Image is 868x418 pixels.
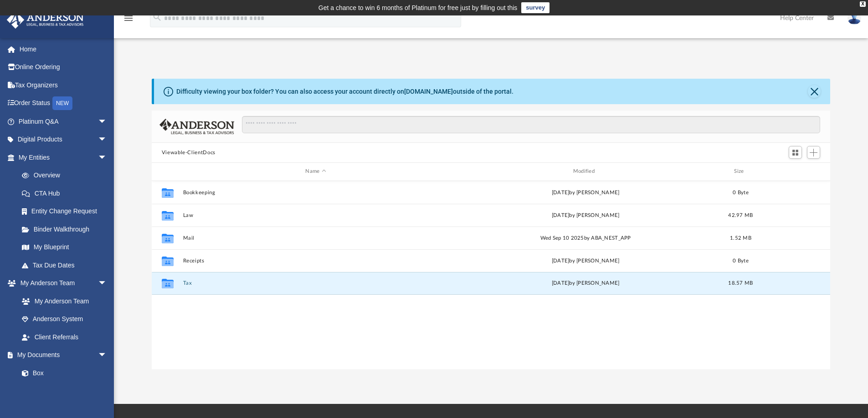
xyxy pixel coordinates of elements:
[13,382,116,400] a: Meeting Minutes
[98,274,116,293] span: arrow_drop_down
[318,2,518,13] div: Get a chance to win 6 months of Platinum for free just by filling out this
[183,235,448,241] button: Mail
[452,234,718,242] div: Wed Sep 10 2025 by ABA_NEST_APP
[452,279,718,287] div: [DATE] by [PERSON_NAME]
[733,190,749,195] span: 0 Byte
[13,202,121,221] a: Entity Change Request
[176,87,514,96] div: Difficulty viewing your box folder? You can also access your account directly on outside of the p...
[452,188,718,196] div: [DATE] by [PERSON_NAME]
[152,12,162,22] i: search
[182,167,448,176] div: Name
[728,281,753,286] span: 18.57 MB
[183,212,448,218] button: Law
[52,96,72,110] div: NEW
[13,328,116,346] a: Client Referrals
[6,94,121,113] a: Order StatusNEW
[730,235,751,240] span: 1.52 MB
[6,274,116,292] a: My Anderson Teamarrow_drop_down
[452,257,718,265] div: [DATE] by [PERSON_NAME]
[6,148,121,166] a: My Entitiesarrow_drop_down
[13,292,112,310] a: My Anderson Team
[6,40,121,58] a: Home
[156,167,179,176] div: id
[860,1,866,7] div: close
[728,212,753,217] span: 42.97 MB
[183,258,448,264] button: Receipts
[722,167,759,176] div: Size
[162,149,216,157] button: Viewable-ClientDocs
[13,310,116,328] a: Anderson System
[13,220,121,238] a: Binder Walkthrough
[6,58,121,76] a: Online Ordering
[13,166,121,185] a: Overview
[521,2,550,13] a: survey
[789,146,802,159] button: Switch to Grid View
[183,280,448,286] button: Tax
[847,11,861,25] img: User Pic
[6,131,121,149] a: Digital Productsarrow_drop_down
[98,112,116,131] span: arrow_drop_down
[183,190,448,196] button: Bookkeeping
[6,346,116,364] a: My Documentsarrow_drop_down
[808,85,821,98] button: Close
[763,167,827,176] div: id
[98,148,116,167] span: arrow_drop_down
[6,112,121,131] a: Platinum Q&Aarrow_drop_down
[13,364,112,382] a: Box
[404,88,453,95] a: [DOMAIN_NAME]
[123,17,134,24] a: menu
[452,211,718,219] div: [DATE] by [PERSON_NAME]
[807,146,821,159] button: Add
[152,181,831,369] div: grid
[98,346,116,365] span: arrow_drop_down
[13,238,116,257] a: My Blueprint
[733,258,749,263] span: 0 Byte
[4,11,87,29] img: Anderson Advisors Platinum Portal
[13,184,121,202] a: CTA Hub
[6,76,121,94] a: Tax Organizers
[123,13,134,24] i: menu
[452,167,719,176] div: Modified
[98,131,116,149] span: arrow_drop_down
[13,256,121,274] a: Tax Due Dates
[242,116,820,133] input: Search files and folders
